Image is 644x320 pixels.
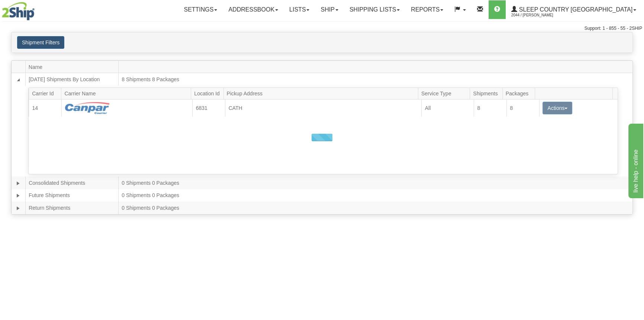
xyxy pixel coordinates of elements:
[344,0,405,19] a: Shipping lists
[627,122,643,198] iframe: chat widget
[315,0,344,19] a: Ship
[517,6,632,13] span: Sleep Country [GEOGRAPHIC_DATA]
[223,0,284,19] a: Addressbook
[6,4,69,13] div: live help - online
[511,12,567,19] span: 2044 / [PERSON_NAME]
[405,0,449,19] a: Reports
[2,25,642,32] div: Support: 1 - 855 - 55 - 2SHIP
[2,2,35,20] img: logo2044.jpg
[506,0,642,19] a: Sleep Country [GEOGRAPHIC_DATA] 2044 / [PERSON_NAME]
[17,36,64,49] button: Shipment Filters
[178,0,223,19] a: Settings
[284,0,315,19] a: Lists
